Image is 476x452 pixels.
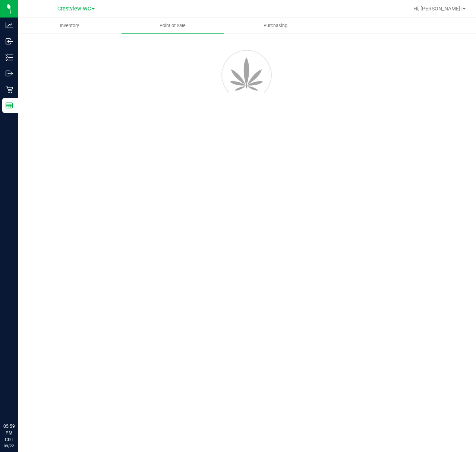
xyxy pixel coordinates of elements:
[3,443,15,449] p: 09/22
[18,18,121,34] a: Inventory
[224,18,327,34] a: Purchasing
[3,423,15,443] p: 05:59 PM CDT
[6,38,13,45] inline-svg: Inbound
[121,18,224,34] a: Point of Sale
[6,86,13,93] inline-svg: Retail
[6,102,13,109] inline-svg: Reports
[6,70,13,77] inline-svg: Outbound
[413,6,462,12] span: Hi, [PERSON_NAME]!
[57,6,91,12] span: Crestview WC
[149,22,196,29] span: Point of Sale
[6,54,13,61] inline-svg: Inventory
[50,22,89,29] span: Inventory
[6,22,13,29] inline-svg: Analytics
[253,22,297,29] span: Purchasing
